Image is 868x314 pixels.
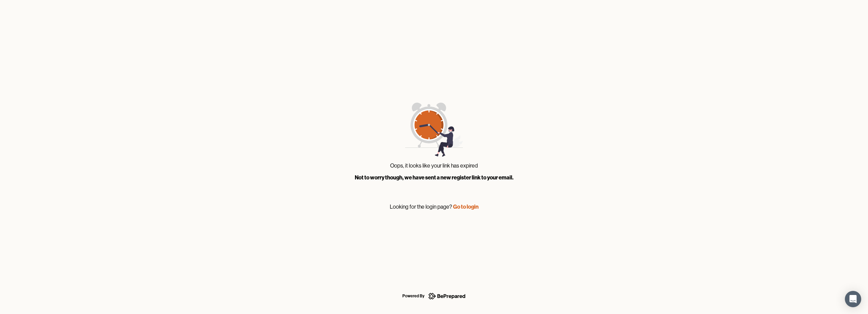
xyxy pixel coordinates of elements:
[845,291,861,307] div: Open Intercom Messenger
[390,203,479,211] div: Looking for the login page?
[390,161,478,170] p: Oops, it looks like your link has expired
[355,173,514,182] p: Not to worry though, we have sent a new register link to your email.
[402,292,424,300] div: Powered By
[453,203,479,210] a: Go to login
